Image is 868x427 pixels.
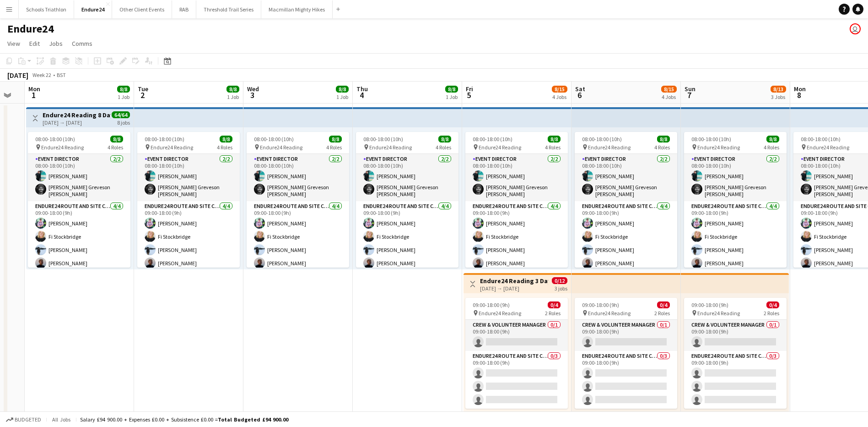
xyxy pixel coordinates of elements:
[7,71,28,80] div: [DATE]
[26,38,43,49] a: Edit
[4,38,24,49] a: View
[7,39,20,48] span: View
[196,0,261,18] button: Threshold Trail Series
[261,0,333,18] button: Macmillan Mighty Hikes
[112,0,172,18] button: Other Client Events
[30,71,53,78] span: Week 22
[15,416,41,423] span: Budgeted
[57,71,66,78] div: BST
[172,0,196,18] button: RAB
[80,416,288,423] div: Salary £94 900.00 + Expenses £0.00 + Subsistence £0.00 =
[68,38,96,49] a: Comms
[850,23,861,34] app-user-avatar: Liz Sutton
[49,39,63,48] span: Jobs
[29,39,40,48] span: Edit
[7,22,54,36] h1: Endure24
[74,0,112,18] button: Endure24
[50,416,72,423] span: All jobs
[72,39,92,48] span: Comms
[218,416,288,423] span: Total Budgeted £94 900.00
[19,0,74,18] button: Schools Triathlon
[5,415,43,425] button: Budgeted
[45,38,66,49] a: Jobs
